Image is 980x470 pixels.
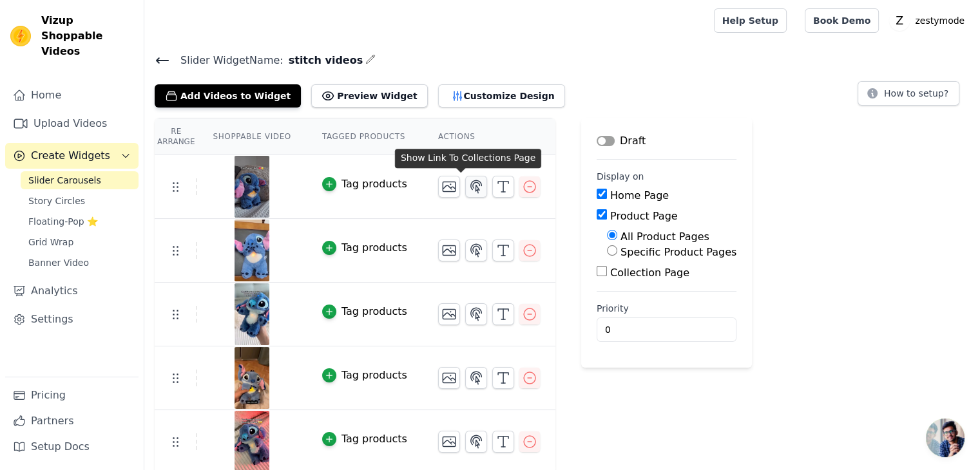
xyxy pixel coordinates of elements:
[341,431,407,447] div: Tag products
[28,236,73,249] span: Grid Wrap
[610,210,678,222] label: Product Page
[311,84,427,108] button: Preview Widget
[322,240,407,256] button: Tag products
[438,303,460,325] button: Change Thumbnail
[28,256,89,269] span: Banner Video
[5,111,139,136] a: Upload Videos
[597,170,644,183] legend: Display on
[5,434,139,460] a: Setup Docs
[41,13,133,59] span: Vizup Shoppable Videos
[5,82,139,108] a: Home
[307,118,423,155] th: Tagged Products
[234,220,270,281] img: tn-3e4ab811278842c08feccfcecff457cf.png
[322,368,407,383] button: Tag products
[170,53,283,68] span: Slider Widget Name:
[28,174,101,187] span: Slider Carousels
[438,84,565,108] button: Customize Design
[5,382,139,408] a: Pricing
[28,215,98,228] span: Floating-Pop ⭐
[341,176,407,192] div: Tag products
[620,246,736,258] label: Specific Product Pages
[620,133,646,149] p: Draft
[234,347,270,409] img: tn-b3b29bdf442b4f93afd69aea2c51372e.png
[341,304,407,319] div: Tag products
[197,118,306,155] th: Shoppable Video
[21,254,139,272] a: Banner Video
[438,176,460,198] button: Change Thumbnail
[858,90,959,102] a: How to setup?
[889,9,970,32] button: Z zestymode
[322,431,407,447] button: Tag products
[438,367,460,389] button: Change Thumbnail
[5,408,139,434] a: Partners
[31,148,110,164] span: Create Widgets
[926,418,965,457] div: Open chat
[597,302,736,315] label: Priority
[805,8,879,33] a: Book Demo
[423,118,555,155] th: Actions
[438,240,460,261] button: Change Thumbnail
[28,194,85,207] span: Story Circles
[21,233,139,251] a: Grid Wrap
[610,267,689,279] label: Collection Page
[610,189,669,202] label: Home Page
[341,368,407,383] div: Tag products
[10,26,31,46] img: Vizup
[234,156,270,218] img: tn-ad24abe9448a40849b00a53caedf4d20.png
[714,8,787,33] a: Help Setup
[858,81,959,106] button: How to setup?
[155,118,197,155] th: Re Arrange
[234,283,270,345] img: tn-1aea1974dddc4eeab6be0921fa17f6d9.png
[5,278,139,304] a: Analytics
[21,171,139,189] a: Slider Carousels
[21,212,139,230] a: Floating-Pop ⭐
[322,176,407,192] button: Tag products
[5,306,139,332] a: Settings
[620,230,709,243] label: All Product Pages
[896,14,903,27] text: Z
[910,9,970,32] p: zestymode
[341,240,407,256] div: Tag products
[283,53,363,68] span: stitch videos
[438,431,460,453] button: Change Thumbnail
[322,304,407,319] button: Tag products
[155,84,301,108] button: Add Videos to Widget
[5,143,139,169] button: Create Widgets
[365,52,376,69] div: Edit Name
[21,192,139,210] a: Story Circles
